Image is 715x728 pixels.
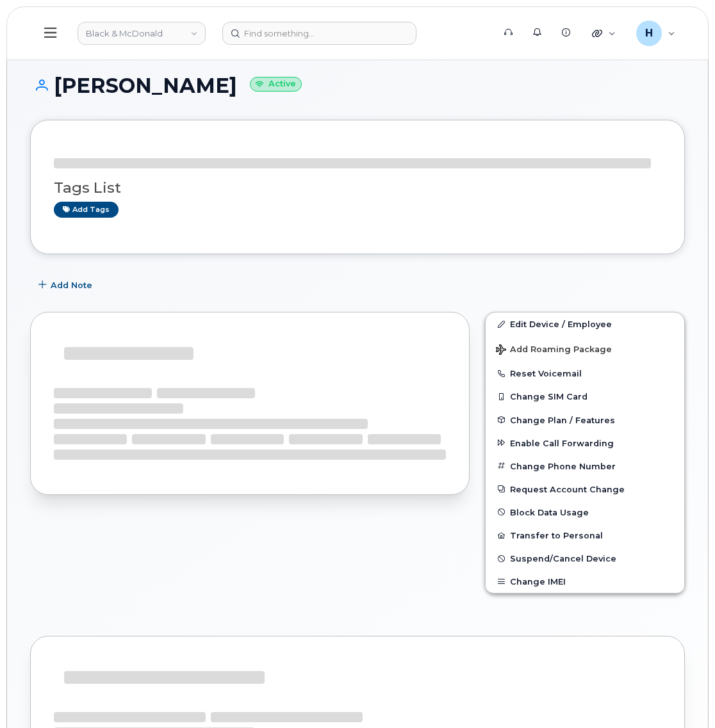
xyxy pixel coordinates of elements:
[496,344,612,357] span: Add Roaming Package
[486,547,684,570] button: Suspend/Cancel Device
[510,438,614,448] span: Enable Call Forwarding
[51,279,92,291] span: Add Note
[54,202,119,218] a: Add tags
[486,312,684,336] a: Edit Device / Employee
[486,455,684,478] button: Change Phone Number
[486,362,684,385] button: Reset Voicemail
[486,570,684,593] button: Change IMEI
[486,524,684,547] button: Transfer to Personal
[30,74,685,97] h1: [PERSON_NAME]
[486,478,684,501] button: Request Account Change
[510,415,615,425] span: Change Plan / Features
[486,408,684,432] button: Change Plan / Features
[486,336,684,362] button: Add Roaming Package
[30,273,103,296] button: Add Note
[486,501,684,524] button: Block Data Usage
[486,432,684,455] button: Enable Call Forwarding
[250,77,302,92] small: Active
[510,554,616,563] span: Suspend/Cancel Device
[486,385,684,408] button: Change SIM Card
[54,180,661,196] h3: Tags List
